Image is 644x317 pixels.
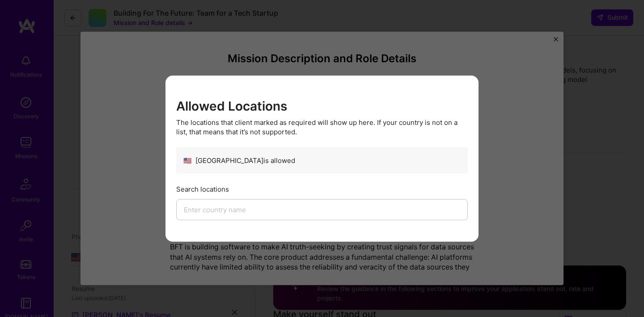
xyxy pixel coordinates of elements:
div: The locations that client marked as required will show up here. If your country is not on a list,... [176,117,468,136]
i: icon Close [463,88,469,93]
i: icon CheckBlack [449,157,456,163]
div: Search locations [176,184,468,193]
h3: Allowed Locations [176,99,468,114]
input: Enter country name [176,199,468,220]
div: modal [165,76,479,242]
div: [GEOGRAPHIC_DATA] is allowed [183,155,295,165]
span: 🇺🇸 [183,155,192,165]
